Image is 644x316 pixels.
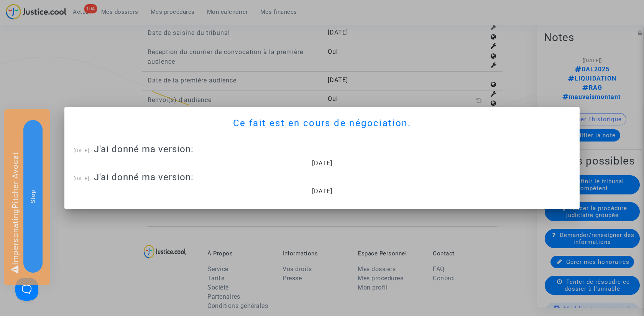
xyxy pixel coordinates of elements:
[94,144,194,155] span: J'ai donné ma version:
[312,160,332,167] span: [DATE]
[15,278,38,301] iframe: Help Scout Beacon - Open
[233,118,411,128] span: Ce fait est en cours de négociation.
[94,172,194,183] span: J'ai donné ma version:
[30,189,36,203] span: Stop
[74,176,89,181] span: [DATE]
[74,148,89,153] span: [DATE]
[312,188,332,195] span: [DATE]
[4,109,50,285] div: Impersonating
